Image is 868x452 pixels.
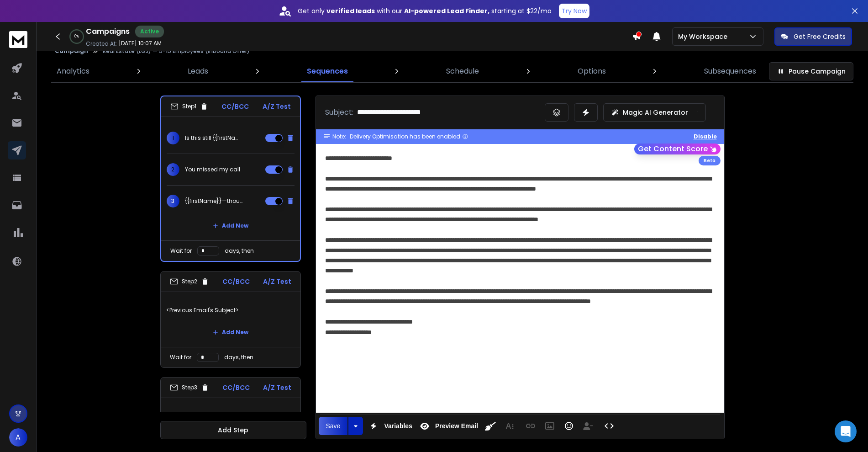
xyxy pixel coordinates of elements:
p: <Previous Email's Subject> [166,298,295,323]
p: Get only with our starting at $22/mo [298,6,552,16]
p: Wait for [170,247,192,255]
p: A/Z Test [263,383,291,392]
button: Get Content Score [634,144,721,154]
a: Options [572,60,611,82]
span: Note: [332,133,346,140]
p: Created At: [86,40,117,48]
p: You missed my call [185,166,240,173]
span: 2 [167,163,179,176]
div: Open Intercom Messenger [835,420,857,442]
button: Disable [694,133,717,140]
p: Get Free Credits [794,32,846,41]
button: A [9,428,27,447]
div: Delivery Optimisation has been enabled [350,133,468,140]
a: Analytics [51,60,95,82]
p: Leads [188,66,208,77]
button: Try Now [559,4,589,18]
button: Add New [205,323,256,341]
button: Insert Unsubscribe Link [579,417,597,435]
button: Add New [205,217,256,235]
p: A/Z Test [263,277,291,286]
strong: verified leads [326,6,375,16]
p: A/Z Test [263,102,291,111]
h1: Campaigns [86,26,130,37]
p: My Workspace [678,32,731,41]
li: Step2CC/BCCA/Z Test<Previous Email's Subject>Add NewWait fordays, then [160,271,301,368]
span: 3 [167,195,179,207]
button: Pause Campaign [769,62,853,80]
img: logo [9,31,27,48]
p: Real Estate (LGJ) — 5-15 Employees (Inbound Offer) [103,48,250,55]
button: Insert Image (Ctrl+P) [541,417,558,435]
p: Subject: [325,107,353,118]
div: Step 1 [170,102,208,111]
button: Magic AI Generator [603,103,706,122]
span: 1 [167,132,179,144]
button: Variables [365,417,414,435]
div: Beta [699,156,721,165]
p: days, then [225,247,254,255]
button: Code View [600,417,618,435]
p: Schedule [446,66,479,77]
p: days, then [224,354,253,361]
div: Step 2 [170,277,209,286]
button: Emoticons [560,417,578,435]
p: Try Now [562,6,587,16]
button: Add Step [160,421,306,439]
a: Sequences [301,60,353,82]
p: [DATE] 10:07 AM [119,40,162,47]
span: Preview Email [433,422,480,430]
div: Step 3 [170,383,209,392]
p: Magic AI Generator [623,108,688,117]
li: Step1CC/BCCA/Z Test1Is this still {{firstName}}'s number?2You missed my call3{{firstName}}—though... [160,96,301,262]
span: Variables [382,422,414,430]
p: CC/BCC [222,277,250,286]
a: Subsequences [699,60,762,82]
p: {{firstName}}—thoughts? [185,197,243,205]
p: 0 % [74,34,79,39]
p: Options [578,66,606,77]
div: Active [135,26,164,37]
p: CC/BCC [221,102,249,111]
p: Analytics [57,66,89,77]
p: Is this still {{firstName}}'s number? [185,134,243,142]
button: Campaign [55,48,88,55]
a: Leads [182,60,214,82]
button: Preview Email [416,417,480,435]
p: CC/BCC [222,383,250,392]
button: Get Free Credits [774,27,852,46]
a: Schedule [441,60,484,82]
strong: AI-powered Lead Finder, [404,6,489,16]
button: Insert Link (Ctrl+K) [522,417,539,435]
p: Subsequences [704,66,756,77]
button: Save [319,417,348,435]
button: More Text [501,417,518,435]
p: Wait for [170,354,191,361]
p: Sequences [307,66,348,77]
p: <Previous Email's Subject> [166,404,295,429]
button: Clean HTML [482,417,499,435]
